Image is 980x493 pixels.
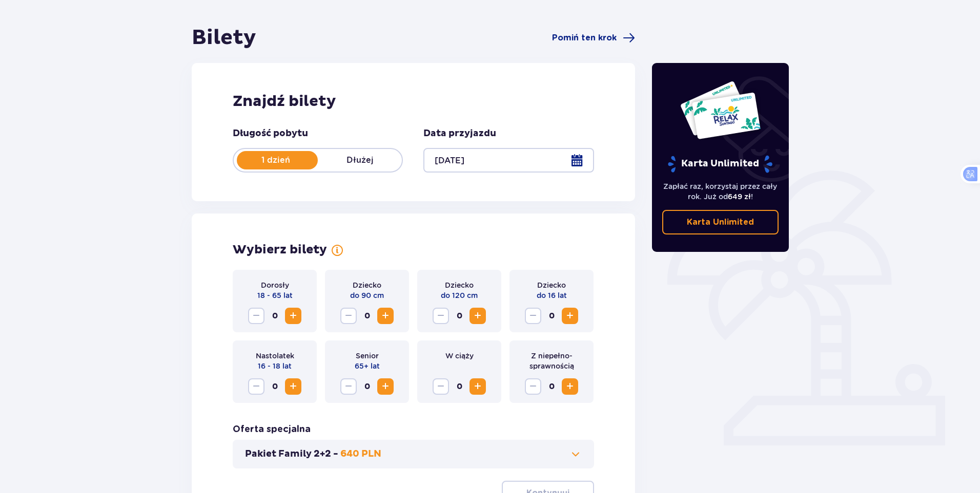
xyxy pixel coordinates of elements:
[451,308,467,324] span: 0
[192,25,256,51] h1: Bilety
[552,32,617,44] span: Pomiń ten krok
[537,280,566,290] p: Dziecko
[423,127,496,140] p: Data przyjazdu
[687,217,754,228] p: Karta Unlimited
[267,378,283,395] span: 0
[340,308,357,324] button: Zmniejsz
[451,378,467,395] span: 0
[248,378,264,395] button: Zmniejsz
[353,280,381,290] p: Dziecko
[356,351,379,361] p: Senior
[680,80,761,140] img: Dwie karty całoroczne do Suntago z napisem 'UNLIMITED RELAX', na białym tle z tropikalnymi liśćmi...
[525,308,541,324] button: Zmniejsz
[258,361,292,371] p: 16 - 18 lat
[662,181,779,202] p: Zapłać raz, korzystaj przez cały rok. Już od !
[525,378,541,395] button: Zmniejsz
[469,378,486,395] button: Zwiększ
[441,290,478,301] p: do 120 cm
[350,290,384,301] p: do 90 cm
[234,155,318,166] p: 1 dzień
[377,308,394,324] button: Zwiększ
[359,308,375,324] span: 0
[469,308,486,324] button: Zwiększ
[662,210,779,234] a: Karta Unlimited
[445,280,474,290] p: Dziecko
[562,378,578,395] button: Zwiększ
[340,448,381,460] p: 640 PLN
[233,127,308,140] p: Długość pobytu
[256,351,294,361] p: Nastolatek
[518,351,585,371] p: Z niepełno­sprawnością
[248,308,264,324] button: Zmniejsz
[728,192,751,201] span: 649 zł
[245,448,582,460] button: Pakiet Family 2+2 -640 PLN
[318,155,402,166] p: Dłużej
[433,378,449,395] button: Zmniejsz
[233,242,327,258] h2: Wybierz bilety
[257,290,293,301] p: 18 - 65 lat
[377,378,394,395] button: Zwiększ
[359,378,375,395] span: 0
[233,423,311,436] h3: Oferta specjalna
[543,308,560,324] span: 0
[552,32,635,44] a: Pomiń ten krok
[543,378,560,395] span: 0
[285,378,301,395] button: Zwiększ
[285,308,301,324] button: Zwiększ
[355,361,380,371] p: 65+ lat
[445,351,474,361] p: W ciąży
[562,308,578,324] button: Zwiększ
[233,92,594,111] h2: Znajdź bilety
[261,280,289,290] p: Dorosły
[267,308,283,324] span: 0
[667,155,773,173] p: Karta Unlimited
[433,308,449,324] button: Zmniejsz
[245,448,338,460] p: Pakiet Family 2+2 -
[340,378,357,395] button: Zmniejsz
[537,290,567,301] p: do 16 lat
